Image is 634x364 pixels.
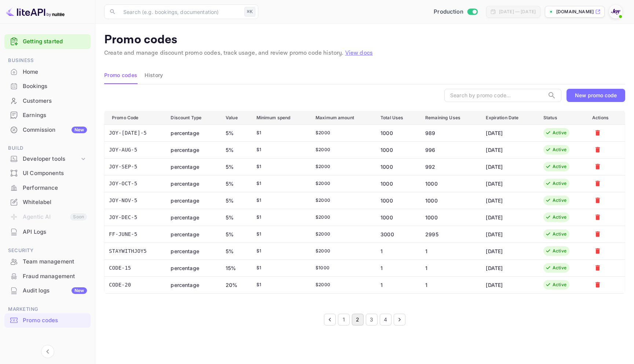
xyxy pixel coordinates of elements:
[4,94,91,108] a: Customers
[375,124,419,141] td: 1000
[316,265,369,271] div: $ 1000
[4,225,91,239] a: API Logs
[105,243,165,259] td: STAYWITHJOY5
[4,108,91,122] a: Earnings
[165,175,220,192] td: percentage
[480,226,537,243] td: [DATE]
[4,57,91,65] span: Business
[23,37,87,46] a: Getting started
[145,66,163,84] button: History
[23,111,87,120] div: Earnings
[4,94,91,108] div: Customers
[256,180,304,187] div: $ 1
[23,68,87,76] div: Home
[4,123,91,137] div: CommissionNew
[553,214,566,221] div: Active
[4,255,91,269] div: Team management
[375,276,419,293] td: 1
[165,192,220,209] td: percentage
[352,314,364,325] button: page 2
[553,130,566,136] div: Active
[4,108,91,123] div: Earnings
[338,314,350,325] button: Go to page 1
[4,305,91,313] span: Marketing
[586,111,625,124] th: Actions
[4,247,91,255] span: Security
[480,158,537,175] td: [DATE]
[553,163,566,170] div: Active
[553,146,566,153] div: Active
[256,265,304,271] div: $ 1
[575,92,617,98] div: New promo code
[220,158,251,175] td: 5%
[375,141,419,158] td: 1000
[316,180,369,187] div: $ 2000
[23,198,87,207] div: Whitelabel
[592,178,603,189] button: Mark for deletion
[375,158,419,175] td: 1000
[366,314,378,325] button: Go to page 3
[316,146,369,153] div: $ 2000
[220,259,251,276] td: 15%
[419,243,480,259] td: 1
[592,229,603,240] button: Mark for deletion
[23,97,87,105] div: Customers
[4,166,91,180] a: UI Components
[480,192,537,209] td: [DATE]
[165,124,220,141] td: percentage
[41,345,54,358] button: Collapse navigation
[419,158,480,175] td: 992
[4,123,91,136] a: CommissionNew
[316,281,369,288] div: $ 2000
[23,287,87,295] div: Audit logs
[394,314,405,325] button: Go to next page
[499,8,536,15] div: [DATE] — [DATE]
[104,33,625,47] p: Promo codes
[480,124,537,141] td: [DATE]
[316,197,369,204] div: $ 2000
[256,130,304,136] div: $ 1
[220,141,251,158] td: 5%
[316,231,369,237] div: $ 2000
[592,245,603,256] button: Mark for deletion
[251,111,310,124] th: Minimum spend
[220,111,251,124] th: Value
[431,8,480,16] div: Switch to Sandbox mode
[23,272,87,281] div: Fraud management
[23,126,87,134] div: Commission
[244,7,255,17] div: ⌘K
[105,226,165,243] td: FF-JUNE-5
[105,209,165,226] td: JOY-DEC-5
[23,155,80,163] div: Developer tools
[419,226,480,243] td: 2995
[220,124,251,141] td: 5%
[220,276,251,293] td: 20%
[480,141,537,158] td: [DATE]
[4,153,91,165] div: Developer tools
[375,243,419,259] td: 1
[538,111,586,124] th: Status
[553,197,566,204] div: Active
[220,175,251,192] td: 5%
[105,192,165,209] td: JOY-NOV-5
[105,158,165,175] td: JOY-SEP-5
[4,65,91,79] div: Home
[220,209,251,226] td: 5%
[419,276,480,293] td: 1
[480,276,537,293] td: [DATE]
[316,163,369,170] div: $ 2000
[4,144,91,152] span: Build
[592,161,603,172] button: Mark for deletion
[165,243,220,259] td: percentage
[4,255,91,268] a: Team management
[419,111,480,124] th: Remaining Uses
[165,111,220,124] th: Discount Type
[165,226,220,243] td: percentage
[165,276,220,293] td: percentage
[4,313,91,328] div: Promo codes
[220,243,251,259] td: 5%
[592,212,603,223] button: Mark for deletion
[165,209,220,226] td: percentage
[316,248,369,254] div: $ 2000
[256,214,304,221] div: $ 1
